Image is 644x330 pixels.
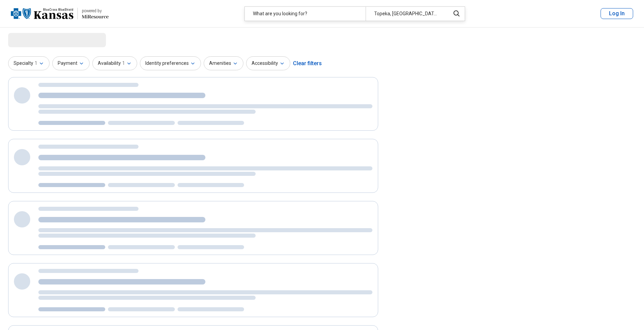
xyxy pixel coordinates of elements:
[293,55,322,72] div: Clear filters
[8,33,65,47] span: Loading...
[204,56,243,70] button: Amenities
[52,56,90,70] button: Payment
[246,56,290,70] button: Accessibility
[11,5,73,22] img: Blue Cross Blue Shield Kansas
[11,5,109,22] a: Blue Cross Blue Shield Kansaspowered by
[140,56,201,70] button: Identity preferences
[601,8,633,19] button: Log In
[245,7,366,21] div: What are you looking for?
[82,8,109,14] div: powered by
[122,60,125,67] span: 1
[8,56,50,70] button: Specialty1
[366,7,446,21] div: Topeka, [GEOGRAPHIC_DATA]
[35,60,37,67] span: 1
[92,56,137,70] button: Availability1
